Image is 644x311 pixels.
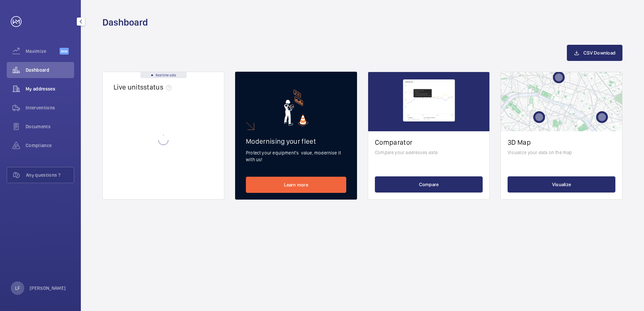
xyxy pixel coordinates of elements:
h2: 3D Map [508,138,615,146]
h2: Live units [114,83,174,91]
button: Compare [375,176,483,193]
img: marketing-card.svg [284,90,309,126]
a: Learn more [246,177,346,193]
span: Beta [60,48,69,55]
span: CSV Download [583,50,615,56]
span: Maximize [26,48,60,55]
p: Protect your equipment's value, modernise it with us! [246,149,346,163]
button: CSV Download [567,45,622,61]
h1: Dashboard [102,16,148,29]
p: Visualize your data on the map [508,149,615,156]
p: Compare your addresses data [375,149,483,156]
span: Documents [26,123,74,130]
span: Compliance [26,142,74,149]
p: [PERSON_NAME] [30,285,66,291]
button: Visualize [508,176,615,193]
h2: Comparator [375,138,483,146]
h2: Modernising your fleet [246,137,346,145]
span: Dashboard [26,67,74,73]
span: Any questions ? [26,172,74,178]
p: LF [15,285,20,291]
span: Interventions [26,104,74,111]
span: status [143,83,174,91]
span: My addresses [26,85,74,92]
div: Real time data [140,72,187,78]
